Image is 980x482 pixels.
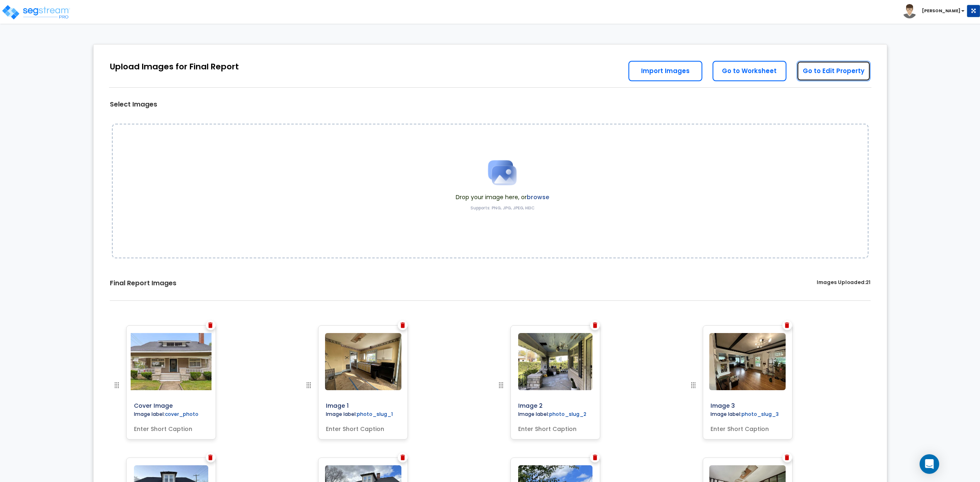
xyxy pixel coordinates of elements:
[131,422,212,433] input: Enter Short Caption
[713,61,786,81] a: Go to Worksheet
[707,411,782,420] label: Image label:
[110,61,239,73] div: Upload Images for Final Report
[401,322,405,328] img: Trash Icon
[593,322,597,328] img: Trash Icon
[456,193,549,201] span: Drop your image here, or
[549,411,586,418] label: photo_slug_2
[304,380,314,390] img: drag handle
[357,411,393,418] label: photo_slug_1
[785,455,789,460] img: Trash Icon
[866,279,871,286] span: 21
[515,422,596,433] input: Enter Short Caption
[922,8,960,14] b: [PERSON_NAME]
[817,279,871,288] label: Images Uploaded:
[593,455,597,460] img: Trash Icon
[1,4,71,20] img: logo_pro_r.png
[110,100,157,109] label: Select Images
[110,279,176,288] label: Final Report Images
[628,61,702,81] a: Import Images
[527,193,549,201] label: browse
[208,322,213,328] img: Trash Icon
[688,380,698,390] img: drag handle
[515,411,590,420] label: Image label:
[208,455,213,460] img: Trash Icon
[920,454,939,474] div: Open Intercom Messenger
[482,152,523,193] img: Upload Icon
[797,61,871,81] a: Go to Edit Property
[742,411,779,418] label: photo_slug_3
[323,411,396,420] label: Image label:
[785,322,789,328] img: Trash Icon
[165,411,198,418] label: cover_photo
[496,380,506,390] img: drag handle
[131,411,202,420] label: Image label:
[902,4,917,18] img: avatar.png
[112,380,122,390] img: drag handle
[401,455,405,460] img: Trash Icon
[323,422,403,433] input: Enter Short Caption
[707,422,788,433] input: Enter Short Caption
[470,205,535,211] label: Supports: PNG, JPG, JPEG, HEIC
